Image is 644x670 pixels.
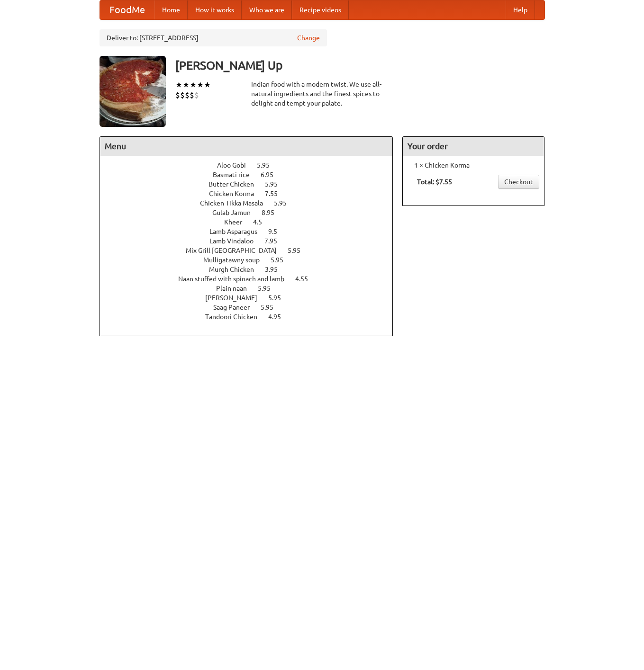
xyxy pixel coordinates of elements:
[175,80,182,90] li: ★
[213,304,291,311] a: Saag Paneer 5.95
[209,180,295,188] a: Butter Chicken 5.95
[288,247,310,254] span: 5.95
[224,218,252,226] span: Kheer
[100,0,154,19] a: FoodMe
[212,209,292,216] a: Gulab Jamun 8.95
[178,275,326,283] a: Naan stuffed with spinach and lamb 4.55
[498,175,539,189] a: Checkout
[205,313,267,321] span: Tandoori Chicken
[257,161,279,169] span: 5.95
[186,247,318,254] a: Mix Grill [GEOGRAPHIC_DATA] 5.95
[100,56,166,127] img: angular.jpg
[261,171,283,179] span: 6.95
[213,304,259,311] span: Saag Paneer
[209,237,263,245] span: Lamb Vindaloo
[100,29,327,46] div: Deliver to: [STREET_ADDRESS]
[268,228,287,235] span: 9.5
[262,209,284,216] span: 8.95
[209,190,295,197] a: Chicken Korma 7.55
[251,80,393,108] div: Indian food with a modern twist. We use all-natural ingredients and the finest spices to delight ...
[190,80,197,90] li: ★
[217,161,287,169] a: Aloo Gobi 5.95
[205,294,299,302] a: [PERSON_NAME] 5.95
[506,0,535,19] a: Help
[212,209,260,216] span: Gulab Jamun
[100,137,393,156] h4: Menu
[154,0,188,19] a: Home
[185,90,190,100] li: $
[209,237,295,245] a: Lamb Vindaloo 7.95
[264,237,287,245] span: 7.95
[209,266,295,273] a: Murgh Chicken 3.95
[186,247,286,254] span: Mix Grill [GEOGRAPHIC_DATA]
[217,161,255,169] span: Aloo Gobi
[261,304,283,311] span: 5.95
[224,218,280,226] a: Kheer 4.5
[297,33,320,43] a: Change
[180,90,185,100] li: $
[209,266,263,273] span: Murgh Chicken
[216,285,288,292] a: Plain naan 5.95
[209,180,263,188] span: Butter Chicken
[188,0,242,19] a: How it works
[274,199,296,207] span: 5.95
[268,294,290,302] span: 5.95
[194,90,199,100] li: $
[253,218,272,226] span: 4.5
[182,80,190,90] li: ★
[190,90,194,100] li: $
[205,313,299,321] a: Tandoori Chicken 4.95
[213,171,259,179] span: Basmati rice
[200,199,304,207] a: Chicken Tikka Masala 5.95
[178,275,294,283] span: Naan stuffed with spinach and lamb
[203,256,269,264] span: Mulligatawny soup
[205,294,267,302] span: [PERSON_NAME]
[268,313,290,321] span: 4.95
[408,161,539,170] li: 1 × Chicken Korma
[175,90,180,100] li: $
[265,190,287,197] span: 7.55
[209,190,263,197] span: Chicken Korma
[203,256,301,264] a: Mulligatawny soup 5.95
[271,256,293,264] span: 5.95
[213,171,291,179] a: Basmati rice 6.95
[265,180,287,188] span: 5.95
[292,0,349,19] a: Recipe videos
[209,228,295,235] a: Lamb Asparagus 9.5
[417,178,452,186] b: Total: $7.55
[403,137,544,156] h4: Your order
[295,275,317,283] span: 4.55
[258,285,280,292] span: 5.95
[216,285,256,292] span: Plain naan
[265,266,287,273] span: 3.95
[197,80,204,90] li: ★
[209,228,267,235] span: Lamb Asparagus
[204,80,211,90] li: ★
[242,0,292,19] a: Who we are
[200,199,272,207] span: Chicken Tikka Masala
[175,56,545,75] h3: [PERSON_NAME] Up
